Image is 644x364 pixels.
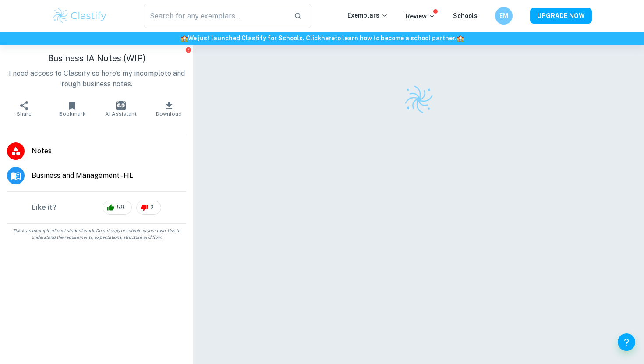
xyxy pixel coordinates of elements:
[32,146,186,156] span: Notes
[4,227,190,240] span: This is an example of past student work. Do not copy or submit as your own. Use to understand the...
[618,333,635,351] button: Help and Feedback
[59,111,86,117] span: Bookmark
[103,201,132,215] div: 58
[185,46,191,53] button: Report issue
[145,96,193,121] button: Download
[97,96,145,121] button: AI Assistant
[7,68,186,89] p: I need access to Classify so here's my incomplete and rough business notes.
[145,203,159,212] span: 2
[32,202,57,213] h6: Like it?
[32,170,186,181] span: Business and Management - HL
[52,7,108,25] img: Clastify logo
[347,11,388,20] p: Exemplars
[116,101,126,110] img: AI Assistant
[321,35,335,42] a: here
[156,111,182,117] span: Download
[112,203,129,212] span: 58
[406,11,435,21] p: Review
[499,11,509,21] h6: EM
[403,84,434,115] img: Clastify logo
[530,8,592,24] button: UPGRADE NOW
[495,7,513,25] button: EM
[144,4,287,28] input: Search for any exemplars...
[17,111,32,117] span: Share
[453,12,478,19] a: Schools
[7,52,186,65] h1: Business IA Notes (WIP)
[180,35,188,42] span: 🏫
[48,96,96,121] button: Bookmark
[2,33,642,43] h6: We just launched Clastify for Schools. Click to learn how to become a school partner.
[136,201,161,215] div: 2
[105,111,137,117] span: AI Assistant
[456,35,464,42] span: 🏫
